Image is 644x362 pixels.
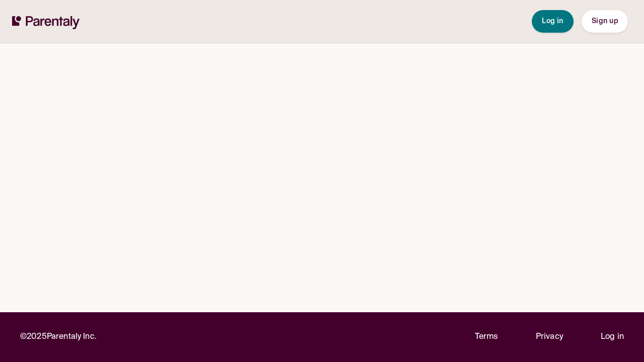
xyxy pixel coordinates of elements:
[536,330,563,344] a: Privacy
[542,18,563,25] span: Log in
[20,330,97,344] p: © 2025 Parentaly Inc.
[582,10,628,33] button: Sign up
[532,10,574,33] button: Log in
[475,330,498,344] a: Terms
[601,330,624,344] a: Log in
[592,18,618,25] span: Sign up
